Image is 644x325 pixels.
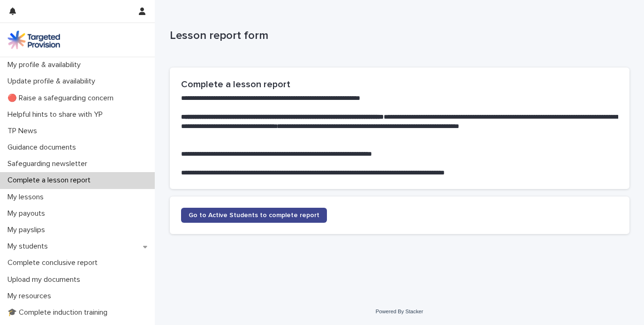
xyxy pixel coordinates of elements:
p: Update profile & availability [4,77,103,86]
p: My lessons [4,193,51,202]
p: My resources [4,292,59,301]
p: Guidance documents [4,143,83,152]
p: TP News [4,127,45,136]
span: Go to Active Students to complete report [189,212,319,219]
p: Safeguarding newsletter [4,159,95,168]
p: Helpful hints to share with YP [4,110,110,119]
p: 🔴 Raise a safeguarding concern [4,94,121,103]
p: Upload my documents [4,275,88,284]
p: My payslips [4,226,53,234]
p: My payouts [4,209,53,218]
img: M5nRWzHhSzIhMunXDL62 [8,30,60,49]
a: Powered By Stacker [376,309,423,314]
a: Go to Active Students to complete report [181,208,327,223]
p: Complete a lesson report [4,176,98,185]
p: Complete conclusive report [4,258,105,267]
p: 🎓 Complete induction training [4,308,115,317]
p: Lesson report form [170,29,626,43]
h2: Complete a lesson report [181,79,618,90]
p: My students [4,242,55,251]
p: My profile & availability [4,60,88,69]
